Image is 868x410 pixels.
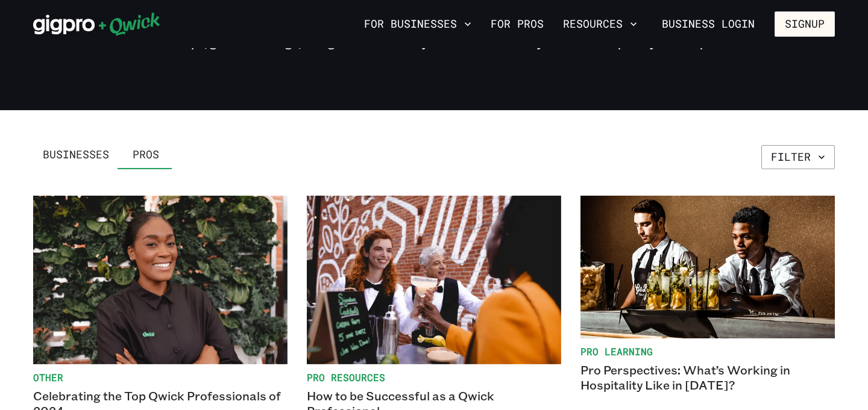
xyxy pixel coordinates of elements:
[652,11,765,37] a: Business Login
[43,148,109,161] span: Businesses
[580,346,835,358] span: Pro Learning
[580,362,835,393] p: Pro Perspectives: What’s Working in Hospitality Like in [DATE]?
[359,14,476,34] button: For Businesses
[133,148,159,161] span: Pros
[761,145,835,169] button: Filter
[486,14,549,34] a: For Pros
[307,196,561,364] img: How to be Successful as a Qwick Professional
[33,196,288,364] img: Celebrating the Top Qwick Professionals of 2024
[775,11,835,37] button: Signup
[580,196,835,338] img: two bartenders serving drinks
[307,371,561,384] span: Pro Resources
[33,371,288,384] span: Other
[558,14,642,34] button: Resources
